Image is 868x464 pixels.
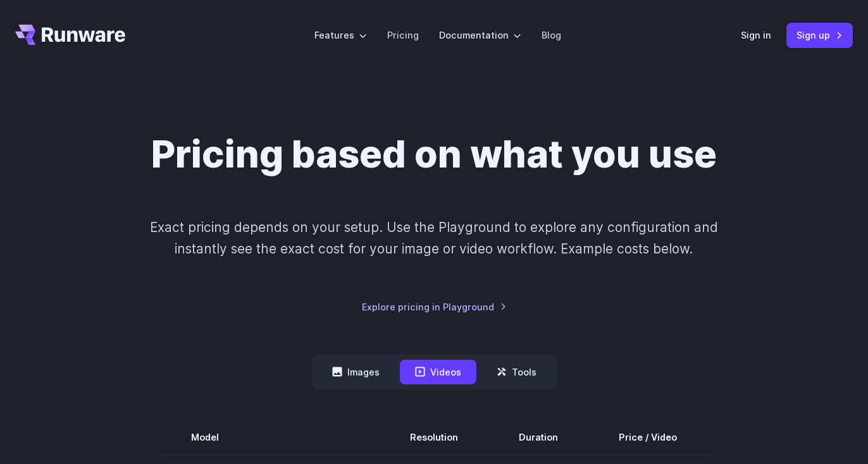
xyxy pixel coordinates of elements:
[314,28,367,42] label: Features
[151,131,717,176] h1: Pricing based on what you use
[362,300,507,314] a: Explore pricing in Playground
[141,217,728,259] p: Exact pricing depends on your setup. Use the Playground to explore any configuration and instantl...
[439,28,521,42] label: Documentation
[542,28,561,42] a: Blog
[588,420,707,455] th: Price / Video
[400,360,476,384] button: Videos
[741,28,771,42] a: Sign in
[317,360,395,384] button: Images
[481,360,552,384] button: Tools
[387,28,419,42] a: Pricing
[488,420,588,455] th: Duration
[380,420,488,455] th: Resolution
[161,420,380,455] th: Model
[786,23,853,47] a: Sign up
[15,25,125,45] a: Go to /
